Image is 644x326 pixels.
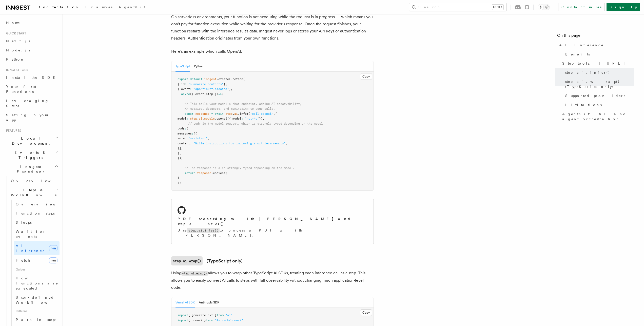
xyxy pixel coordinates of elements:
[241,117,243,120] span: :
[16,202,68,206] span: Overview
[563,50,634,59] a: Benefits
[190,117,197,120] span: step
[16,244,45,253] span: AI Inference
[238,112,248,116] span: .infer
[4,68,28,72] span: Inngest tour
[492,5,503,10] kbd: Ctrl+K
[16,258,30,262] span: Fetch
[185,166,295,170] span: // The response is also strongly typed depending on the model.
[263,117,264,120] span: ,
[4,18,60,27] a: Home
[4,36,60,46] a: Next.js
[190,77,202,81] span: default
[204,92,206,96] span: ,
[14,227,60,241] a: Wait for events
[194,61,204,72] button: Python
[225,82,227,86] span: ,
[4,164,55,174] span: Inngest Functions
[560,59,634,68] a: Step tools: [URL]
[181,146,183,150] span: ,
[185,127,186,130] span: :
[232,112,234,116] span: .
[4,73,60,82] a: Install the SDK
[193,142,286,145] span: "Write instructions for improving short term memory"
[85,5,112,9] span: Examples
[178,228,367,238] p: Use to process a PDF with [PERSON_NAME].
[557,32,634,41] h4: On this page
[188,82,224,86] span: "summarize-contents"
[185,82,186,86] span: :
[204,117,215,120] span: models
[4,82,60,96] a: Your first Functions
[186,127,188,130] span: {
[231,87,232,91] span: ,
[211,112,213,116] span: =
[14,265,60,274] span: Guides
[178,127,185,130] span: body
[565,93,625,98] span: Supported providers
[178,77,188,81] span: export
[565,102,602,107] span: Limitations
[178,156,183,160] span: });
[215,318,243,322] span: "@ai-sdk/openai"
[6,20,20,25] span: Home
[4,110,60,125] a: Setting up your app
[222,92,224,96] span: {
[178,132,192,135] span: messages
[565,52,590,57] span: Benefits
[37,5,79,9] span: Documentation
[193,132,197,135] span: [{
[4,31,26,35] span: Quick start
[178,117,186,120] span: model
[565,70,610,75] span: step.ai.infer()
[6,57,25,61] span: Python
[171,256,243,265] a: step.ai.wrap()(TypeScript only)
[360,73,372,80] button: Copy
[275,112,277,116] span: {
[171,48,374,55] p: Here's an example which calls OpenAI:
[607,3,640,11] a: Sign Up
[538,4,550,10] button: Toggle dark mode
[6,75,58,80] span: Install the SDK
[565,79,634,89] span: step.ai.wrap() (TypeScript only)
[14,315,60,324] a: Parallel steps
[229,87,231,91] span: }
[286,142,287,145] span: ,
[171,13,374,42] p: On serverless environments, your function is not executing while the request is in progress — whi...
[16,295,61,304] span: User-defined Workflows
[206,92,218,96] span: step })
[563,100,634,109] a: Limitations
[185,112,193,116] span: const
[360,309,372,316] button: Copy
[187,228,220,233] code: step.ai.infer()
[185,107,275,110] span: // metrics, datasets, and monitoring to your calls.
[185,102,302,106] span: // This calls your model's chat endpoint, adding AI observability,
[563,91,634,100] a: Supported providers
[563,68,634,77] a: step.ai.infer()
[4,162,60,176] button: Inngest Functions
[178,87,190,91] span: { event
[9,187,56,198] span: Steps & Workflows
[250,112,273,116] span: "call-openai"
[562,61,625,66] span: Step tools: [URL]
[14,255,60,265] a: Fetchnew
[4,96,60,110] a: Leveraging Steps
[49,257,57,263] span: new
[215,112,224,116] span: await
[178,82,185,86] span: { id
[193,87,229,91] span: "app/ticket.created"
[6,39,30,43] span: Next.js
[188,137,208,140] span: "assistant"
[16,229,46,239] span: Wait for events
[188,313,217,317] span: { generateText }
[178,146,181,150] span: }]
[199,117,202,120] span: ai
[119,5,145,9] span: AgentKit
[181,271,208,276] code: step.ai.wrap()
[243,77,245,81] span: (
[6,99,49,108] span: Leveraging Steps
[175,61,190,72] button: TypeScript
[14,241,60,255] a: AI Inferencenew
[563,77,634,91] a: step.ai.wrap() (TypeScript only)
[178,313,188,317] span: import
